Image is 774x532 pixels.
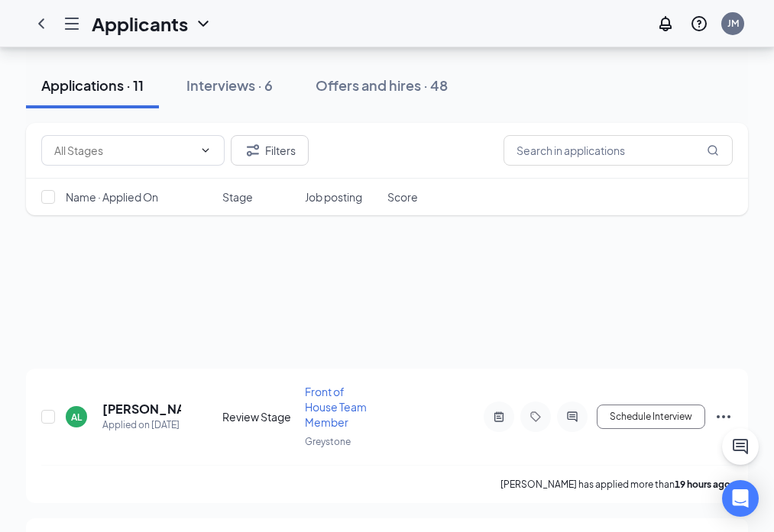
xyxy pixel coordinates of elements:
svg: Filter [244,141,262,160]
div: JM [727,17,739,30]
h1: Applicants [92,11,188,37]
h5: [PERSON_NAME] [102,401,181,418]
svg: MagnifyingGlass [707,144,719,156]
svg: ChevronLeft [32,15,50,33]
input: Search in applications [504,135,733,166]
span: Name · Applied On [66,189,158,205]
span: Greystone [305,436,351,447]
button: ChatActive [722,428,759,465]
button: Filter Filters [231,135,309,166]
svg: ChatActive [731,437,750,456]
button: Schedule Interview [597,405,705,429]
div: AL [71,411,82,424]
p: [PERSON_NAME] has applied more than . [500,478,733,491]
svg: ChevronDown [194,15,212,33]
span: Job posting [305,189,362,205]
span: Stage [222,189,253,205]
svg: ActiveNote [490,411,508,423]
svg: QuestionInfo [690,15,708,33]
input: All Stages [54,142,193,159]
svg: Hamburger [63,15,81,33]
div: Review Stage [222,409,296,424]
div: Offers and hires · 48 [316,76,448,95]
svg: ActiveChat [563,411,581,423]
svg: ChevronDown [199,144,212,156]
b: 19 hours ago [675,479,730,490]
svg: Tag [526,411,545,423]
span: Score [387,189,418,205]
span: Front of House Team Member [305,385,367,429]
div: Open Intercom Messenger [722,480,759,517]
div: Applications · 11 [41,76,144,95]
svg: Ellipses [714,408,733,426]
div: Applied on [DATE] [102,418,181,433]
div: Interviews · 6 [186,76,273,95]
svg: Notifications [656,15,675,33]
